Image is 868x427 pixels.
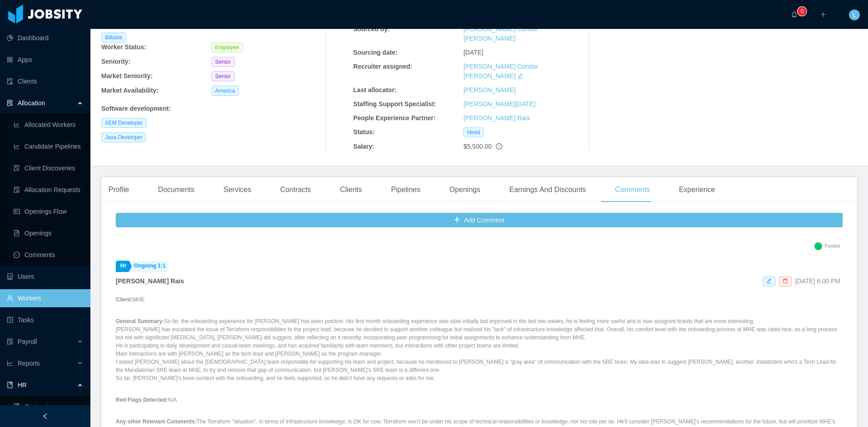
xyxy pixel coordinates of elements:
a: [PERSON_NAME][DATE] [463,100,535,108]
b: Worker Status: [101,43,146,51]
b: Status: [353,128,374,136]
b: Salary: [353,143,374,150]
div: Profile [101,177,136,202]
div: Contracts [273,177,318,202]
i: icon: edit [517,73,524,79]
a: icon: bookContracts [14,398,83,416]
span: Senior [212,57,235,67]
span: L [853,9,856,20]
span: Employee [212,42,243,52]
a: icon: pie-chartDashboard [7,29,83,47]
i: icon: plus [820,11,826,18]
span: $5,500.00 [463,143,491,150]
div: Pipelines [384,177,428,202]
div: Documents [151,177,202,202]
b: Market Availability: [101,87,159,94]
p: N/A [116,396,843,404]
div: Clients [333,177,369,202]
i: icon: delete [783,278,788,284]
span: Payroll [18,338,37,345]
b: Last allocator: [353,86,396,94]
span: Billable [101,33,126,42]
div: Comments [608,177,657,202]
p: So far, the onboarding experience for [PERSON_NAME] has been positive. His first month onboarding... [116,317,843,382]
span: Java Developer [101,132,146,142]
strong: General Summary: [116,318,164,324]
b: People Experience Partner: [353,114,435,122]
div: Experience [672,177,722,202]
strong: Red Flags Detected: [116,397,168,403]
a: icon: auditClients [7,72,83,90]
b: Recruiter assigned: [353,63,412,70]
i: icon: edit [766,278,772,284]
b: Sourced by: [353,25,390,33]
span: info-circle [496,143,502,150]
span: [DATE] 6:00 PM [795,277,840,285]
a: Ongoing 1:1 [129,261,168,272]
strong: Any other Relevant Comments: [116,418,197,425]
div: Services [216,177,258,202]
b: Market Seniority: [101,72,153,80]
a: icon: file-searchClient Discoveries [14,159,83,177]
i: icon: book [7,382,13,388]
a: [PERSON_NAME] [463,86,515,94]
a: icon: robotUsers [7,267,83,286]
b: Staffing Support Specialist: [353,100,436,108]
i: icon: bell [791,11,797,18]
a: icon: appstoreApps [7,51,83,69]
a: [PERSON_NAME] Cóndor [PERSON_NAME] [463,63,538,80]
a: icon: line-chartCandidate Pipelines [14,137,83,155]
span: Hired [463,127,484,137]
p: MHE [116,296,843,304]
a: [PERSON_NAME] Rais [463,114,530,122]
span: Senior [212,71,235,81]
i: icon: solution [7,100,13,106]
sup: 0 [797,7,807,16]
a: icon: idcardOpenings Flow [14,202,83,221]
span: [DATE] [463,49,483,56]
b: Sourcing date: [353,49,397,56]
a: Hr [116,261,128,272]
a: icon: profileTasks [7,311,83,329]
a: icon: userWorkers [7,289,83,307]
b: Seniority: [101,58,131,65]
a: icon: file-textOpenings [14,224,83,242]
a: icon: line-chartAllocated Workers [14,116,83,134]
span: Allocation [18,99,45,107]
div: Earnings And Discounts [502,177,593,202]
a: icon: messageComments [14,246,83,264]
strong: Client: [116,296,132,303]
b: Software development : [101,105,171,112]
button: icon: plusAdd Comment [116,213,843,227]
span: Reports [18,360,40,367]
strong: [PERSON_NAME] Rais [116,277,184,285]
span: HR [18,381,27,389]
i: icon: line-chart [7,360,13,366]
div: Openings [442,177,488,202]
a: icon: file-doneAllocation Requests [14,181,83,199]
span: America [212,86,239,96]
span: Positive [825,244,840,249]
span: AEM Developer [101,118,146,128]
i: icon: file-protect [7,338,13,345]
